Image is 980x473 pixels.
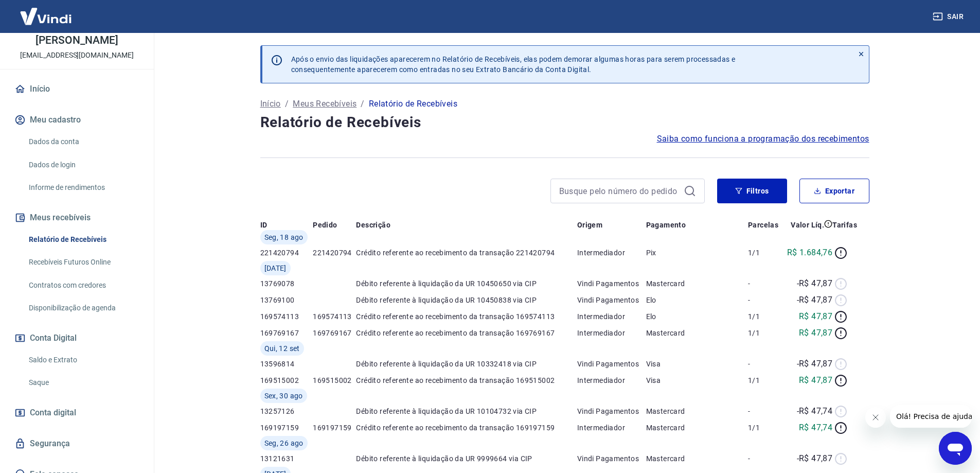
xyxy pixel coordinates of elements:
a: Informe de rendimentos [25,177,141,198]
p: Mastercard [646,328,748,338]
iframe: Botão para abrir a janela de mensagens [939,432,972,465]
a: Saque [25,372,141,393]
p: Relatório de Recebíveis [369,98,457,110]
p: 169197159 [313,423,356,433]
p: R$ 47,87 [799,327,832,339]
p: 13121631 [260,453,313,464]
p: -R$ 47,87 [797,358,833,370]
p: Crédito referente ao recebimento da transação 169574113 [356,311,577,322]
a: Contratos com credores [25,275,141,296]
p: 169574113 [260,311,313,322]
a: Disponibilização de agenda [25,297,141,319]
p: Mastercard [646,278,748,289]
p: 221420794 [313,248,356,258]
p: 13769100 [260,295,313,305]
p: Visa [646,359,748,369]
button: Sair [931,7,968,26]
button: Filtros [717,179,787,203]
p: Pedido [313,220,337,230]
a: Dados de login [25,154,141,176]
p: Origem [577,220,602,230]
p: R$ 47,87 [799,374,832,387]
span: Qui, 12 set [264,343,300,354]
a: Relatório de Recebíveis [25,229,141,250]
p: 1/1 [748,375,782,386]
img: Vindi [12,1,79,32]
span: Saiba como funciona a programação dos recebimentos [657,133,869,145]
p: ID [260,220,268,230]
span: Seg, 26 ago [264,438,304,448]
p: Elo [646,295,748,305]
p: 1/1 [748,423,782,433]
p: / [285,98,289,110]
p: Débito referente à liquidação da UR 10332418 via CIP [356,359,577,369]
p: Vindi Pagamentos [577,453,646,464]
a: Segurança [12,432,141,455]
p: -R$ 47,87 [797,452,833,465]
p: Intermediador [577,248,646,258]
p: Tarifas [832,220,857,230]
p: - [748,406,782,416]
iframe: Fechar mensagem [865,407,886,428]
p: 169515002 [260,375,313,386]
span: Seg, 18 ago [264,232,304,242]
p: - [748,359,782,369]
p: [EMAIL_ADDRESS][DOMAIN_NAME] [20,50,134,61]
p: 1/1 [748,328,782,338]
p: Após o envio das liquidações aparecerem no Relatório de Recebíveis, elas podem demorar algumas ho... [291,54,736,75]
button: Meu cadastro [12,109,141,131]
p: Débito referente à liquidação da UR 9999664 via CIP [356,453,577,464]
p: - [748,453,782,464]
p: Mastercard [646,453,748,464]
a: Dados da conta [25,131,141,152]
button: Exportar [799,179,869,203]
p: Vindi Pagamentos [577,295,646,305]
p: R$ 47,74 [799,422,832,434]
a: Meus Recebíveis [293,98,357,110]
p: R$ 1.684,76 [787,247,832,259]
p: - [748,295,782,305]
p: Intermediador [577,423,646,433]
p: Crédito referente ao recebimento da transação 169769167 [356,328,577,338]
p: Intermediador [577,375,646,386]
a: Saldo e Extrato [25,349,141,371]
p: Parcelas [748,220,778,230]
button: Meus recebíveis [12,206,141,229]
p: 13257126 [260,406,313,416]
p: [PERSON_NAME] [35,35,118,46]
p: 169769167 [260,328,313,338]
p: 169515002 [313,375,356,386]
span: Sex, 30 ago [264,391,303,401]
span: Olá! Precisa de ajuda? [6,7,86,15]
p: Vindi Pagamentos [577,359,646,369]
h4: Relatório de Recebíveis [260,112,869,133]
p: Crédito referente ao recebimento da transação 221420794 [356,248,577,258]
span: Conta digital [30,406,76,420]
a: Conta digital [12,401,141,424]
p: Mastercard [646,406,748,416]
p: 169769167 [313,328,356,338]
p: R$ 47,87 [799,310,832,323]
p: Visa [646,375,748,386]
p: 13769078 [260,278,313,289]
p: Valor Líq. [791,220,824,230]
p: Elo [646,311,748,322]
p: 1/1 [748,311,782,322]
p: Intermediador [577,311,646,322]
p: 221420794 [260,248,313,258]
p: Pagamento [646,220,686,230]
p: -R$ 47,87 [797,294,833,306]
a: Recebíveis Futuros Online [25,252,141,273]
span: [DATE] [264,263,287,273]
p: Mastercard [646,423,748,433]
p: Descrição [356,220,390,230]
p: - [748,278,782,289]
a: Início [260,98,281,110]
p: Débito referente à liquidação da UR 10104732 via CIP [356,406,577,416]
p: -R$ 47,74 [797,405,833,417]
p: Débito referente à liquidação da UR 10450650 via CIP [356,278,577,289]
p: Vindi Pagamentos [577,406,646,416]
p: -R$ 47,87 [797,277,833,290]
input: Busque pelo número do pedido [559,183,680,199]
